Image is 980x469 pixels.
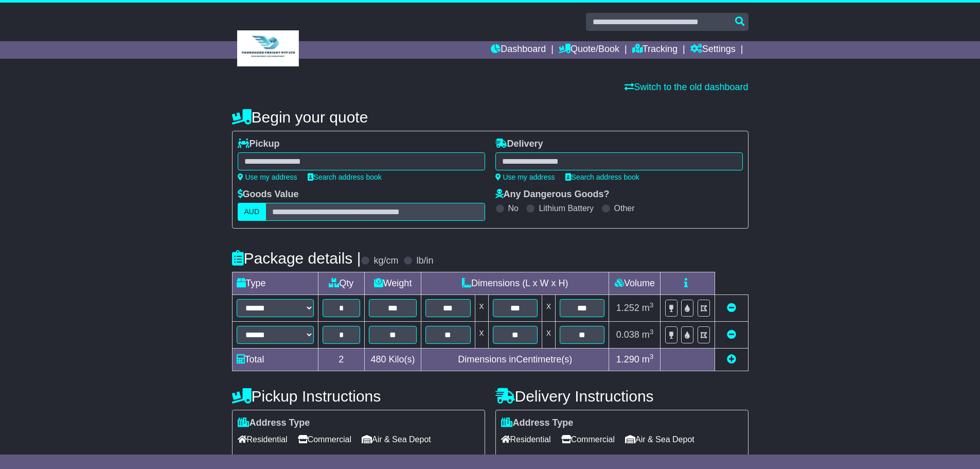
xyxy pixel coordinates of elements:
a: Quote/Book [559,41,619,59]
span: m [642,329,654,340]
sup: 3 [650,328,654,336]
label: Delivery [495,138,543,150]
a: Dashboard [491,41,546,59]
label: lb/in [416,255,433,267]
span: m [642,354,654,364]
span: Air & Sea Depot [362,431,431,447]
td: Type [232,272,318,295]
label: Other [614,203,635,213]
h4: Pickup Instructions [232,388,485,405]
span: 1.252 [616,303,639,313]
label: kg/cm [373,255,398,267]
a: Remove this item [727,329,736,340]
span: m [642,303,654,313]
a: Use my address [238,173,297,181]
td: x [475,295,488,322]
label: Goods Value [238,189,299,200]
a: Add new item [727,354,736,364]
span: Commercial [298,431,351,447]
label: AUD [238,203,266,221]
span: Air & Sea Depot [625,431,694,447]
a: Switch to the old dashboard [625,82,748,92]
h4: Delivery Instructions [495,388,749,405]
span: 1.290 [616,354,639,364]
td: Dimensions (L x W x H) [421,272,609,295]
a: Settings [690,41,736,59]
label: Address Type [501,418,574,429]
span: Residential [501,431,551,447]
span: 0.038 [616,329,639,340]
td: 2 [318,349,365,371]
label: Any Dangerous Goods? [495,189,610,200]
a: Remove this item [727,303,736,313]
a: Search address book [565,173,639,181]
sup: 3 [650,353,654,360]
td: Total [232,349,318,371]
td: x [475,322,488,349]
td: x [542,295,555,322]
td: Dimensions in Centimetre(s) [421,349,609,371]
h4: Begin your quote [232,109,749,126]
h4: Package details | [232,250,361,267]
td: Weight [365,272,421,295]
sup: 3 [650,301,654,309]
td: Qty [318,272,365,295]
td: Kilo(s) [365,349,421,371]
label: Lithium Battery [539,203,594,213]
span: Commercial [561,431,615,447]
a: Search address book [308,173,382,181]
label: Address Type [238,418,310,429]
label: Pickup [238,138,280,150]
td: x [542,322,555,349]
span: 480 [371,354,386,364]
a: Tracking [632,41,678,59]
label: No [508,203,519,213]
a: Use my address [495,173,555,181]
td: Volume [609,272,661,295]
span: Residential [238,431,288,447]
